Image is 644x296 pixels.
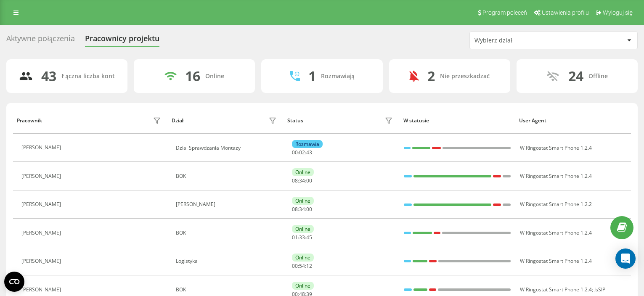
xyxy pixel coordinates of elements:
[299,177,305,184] span: 34
[6,34,75,47] div: Aktywne połączenia
[306,206,312,213] span: 00
[482,9,527,16] span: Program poleceń
[440,73,490,80] div: Nie przeszkadzać
[172,118,183,124] div: Dział
[292,149,298,156] span: 00
[603,9,633,16] span: Wyloguj się
[21,201,63,207] div: [PERSON_NAME]
[308,68,316,84] div: 1
[474,37,575,44] div: Wybierz dział
[292,235,312,240] div: : :
[520,257,592,264] span: W Ringostat Smart Phone 1.2.4
[292,140,323,148] div: Rozmawia
[85,34,159,47] div: Pracownicy projektu
[4,272,24,292] button: Open CMP widget
[306,149,312,156] span: 43
[520,229,592,236] span: W Ringostat Smart Phone 1.2.4
[542,9,589,16] span: Ustawienia profilu
[519,118,627,124] div: User Agent
[299,206,305,213] span: 34
[176,145,278,151] div: Dzial Sprawdzania Montazy
[520,286,592,293] span: W Ringostat Smart Phone 1.2.4
[21,258,63,264] div: [PERSON_NAME]
[205,73,224,80] div: Online
[176,173,278,179] div: BOK
[520,172,592,180] span: W Ringostat Smart Phone 1.2.4
[292,177,298,184] span: 08
[292,206,298,213] span: 08
[306,262,312,270] span: 12
[615,248,636,269] div: Open Intercom Messenger
[21,230,63,236] div: [PERSON_NAME]
[520,201,592,208] span: W Ringostat Smart Phone 1.2.2
[292,168,314,176] div: Online
[292,262,298,270] span: 00
[21,145,63,151] div: [PERSON_NAME]
[185,68,200,84] div: 16
[292,263,312,269] div: : :
[292,197,314,205] div: Online
[176,230,278,236] div: BOK
[292,225,314,233] div: Online
[292,178,312,184] div: : :
[287,118,303,124] div: Status
[176,287,278,293] div: BOK
[176,258,278,264] div: Logistyka
[292,282,314,290] div: Online
[21,173,63,179] div: [PERSON_NAME]
[61,73,114,80] div: Łączna liczba kont
[306,177,312,184] span: 00
[41,68,56,84] div: 43
[292,234,298,241] span: 01
[403,118,511,124] div: W statusie
[17,118,42,124] div: Pracownik
[292,206,312,212] div: : :
[568,68,583,84] div: 24
[176,201,278,207] div: [PERSON_NAME]
[292,254,314,262] div: Online
[427,68,435,84] div: 2
[321,73,355,80] div: Rozmawiają
[594,286,605,293] span: JsSIP
[588,73,608,80] div: Offline
[306,234,312,241] span: 45
[520,144,592,151] span: W Ringostat Smart Phone 1.2.4
[299,149,305,156] span: 02
[299,262,305,270] span: 54
[299,234,305,241] span: 33
[292,150,312,156] div: : :
[21,287,63,293] div: [PERSON_NAME]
